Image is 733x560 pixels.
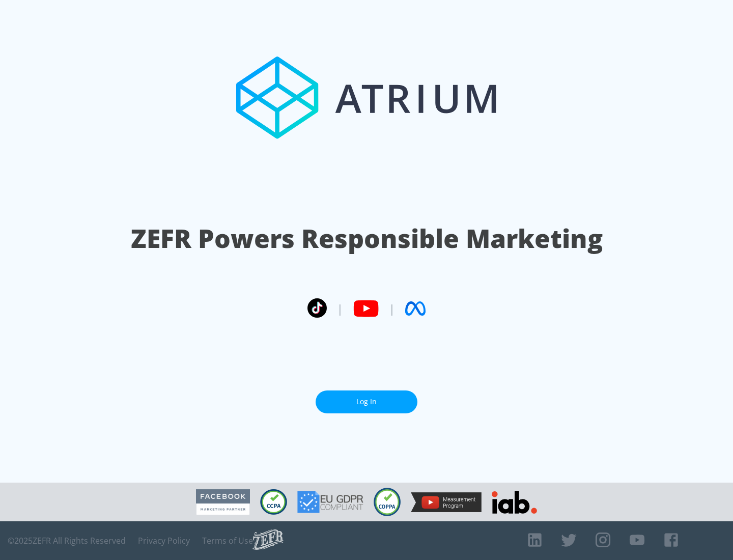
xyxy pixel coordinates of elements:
a: Terms of Use [202,536,253,546]
span: | [337,301,343,316]
img: GDPR Compliant [297,491,363,513]
img: CCPA Compliant [260,489,287,515]
a: Log In [316,390,417,413]
span: © 2025 ZEFR All Rights Reserved [8,536,126,546]
h1: ZEFR Powers Responsible Marketing [131,221,603,256]
img: COPPA Compliant [374,488,401,516]
img: IAB [492,491,537,514]
span: | [389,301,395,316]
img: Facebook Marketing Partner [196,489,250,515]
a: Privacy Policy [138,536,190,546]
img: YouTube Measurement Program [411,492,482,512]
